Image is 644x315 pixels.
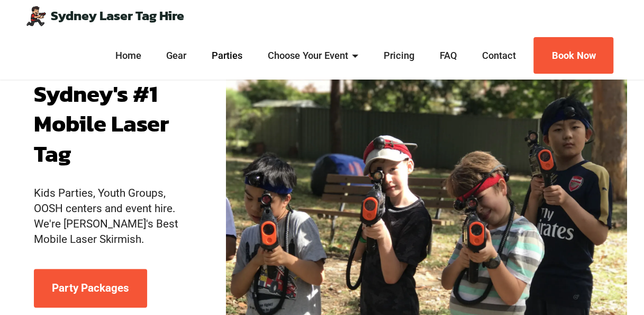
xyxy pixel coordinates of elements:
a: Choose Your Event [265,49,361,63]
a: Home [112,49,144,63]
p: Kids Parties, Youth Groups, OOSH centers and event hire. We're [PERSON_NAME]'s Best Mobile Laser ... [34,186,192,247]
a: Pricing [381,49,418,63]
img: Mobile Laser Tag Parties Sydney [25,5,47,27]
strong: Sydney's #1 Mobile Laser Tag [34,76,169,171]
a: Party Packages [34,269,147,308]
a: FAQ [437,49,460,63]
a: Contact [479,49,519,63]
a: Book Now [533,37,613,74]
a: Gear [164,49,189,63]
a: Parties [208,49,245,63]
a: Sydney Laser Tag Hire [51,9,184,22]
